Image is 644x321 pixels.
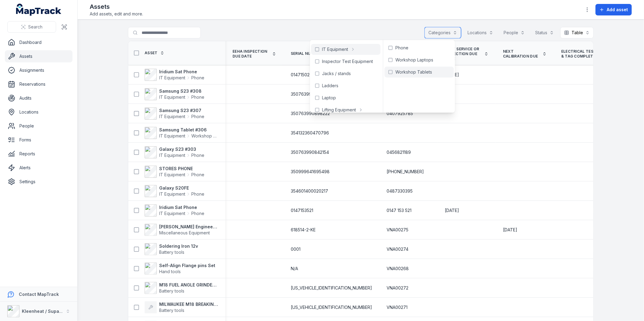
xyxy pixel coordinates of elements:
span: Phone [191,94,204,100]
a: Assignments [5,64,72,76]
button: Table [560,27,594,38]
h2: Assets [90,2,143,11]
button: Search [7,21,56,33]
a: STORES PHONEIT EquipmentPhone [145,166,204,178]
span: Next Calibration Due [503,49,540,59]
span: Serial Number [291,51,321,56]
span: IT Equipment [322,46,348,52]
span: Workshop Tablets [395,69,432,75]
a: Settings [5,176,72,188]
a: Audits [5,92,72,104]
a: Serial Number [291,51,328,56]
span: Asset [145,51,158,55]
span: 618514-2-KE [291,227,316,233]
span: N/A [291,266,298,272]
span: Electrical Test & Tag Complete [561,49,598,59]
span: Phone [191,152,204,158]
span: 354132360470796 [291,130,329,136]
a: Next Service or Inspection Due Date [445,47,488,61]
span: IT Equipment [159,114,185,120]
strong: M18 FUEL ANGLE GRINDER 125MM KIT 2B 5AH FC CASE [159,282,218,288]
span: Phone [191,114,204,120]
span: 350763990939547 [291,91,330,97]
span: Battery tools [159,288,184,293]
a: Forms [5,134,72,146]
span: VNA00271 [387,304,408,310]
a: Dashboard [5,36,72,48]
a: Soldering Iron 12vBattery tools [145,243,198,255]
span: [PHONE_NUMBER] [387,169,424,175]
strong: Contact MapTrack [19,292,59,297]
a: Galaxy S23 #303IT EquipmentPhone [145,146,204,158]
a: MILWAUKEE M18 BREAKING DIE GRINDERBattery tools [145,301,218,313]
a: Samsung S23 #307IT EquipmentPhone [145,108,204,120]
span: Jacks / stands [322,71,351,77]
span: Battery tools [159,250,184,255]
a: Next Calibration Due [503,49,547,59]
button: People [500,27,529,38]
a: People [5,120,72,132]
a: Reports [5,148,72,160]
span: 0001 [291,246,300,252]
strong: Samsung S23 #307 [159,108,204,114]
span: 350763990842154 [291,149,329,155]
button: Add asset [595,4,632,15]
a: Samsung Tablet #306IT EquipmentWorkshop Tablets [145,127,218,139]
span: [US_VEHICLE_IDENTIFICATION_NUMBER] [291,285,372,291]
time: 01/09/2025, 12:00:00 am [445,207,459,213]
span: 0147150266 [291,72,315,78]
span: Hand tools [159,269,181,274]
strong: [PERSON_NAME] Engineering Valve 1" NPT [159,224,218,230]
span: 350999641695498 [291,169,330,175]
span: 350763990898222 [291,111,330,117]
a: Alerts [5,162,72,174]
strong: Samsung Tablet #306 [159,127,218,133]
strong: Self-Align Flange pins Set [159,263,215,269]
span: [DATE] [503,227,517,232]
strong: STORES PHONE [159,166,204,172]
strong: MILWAUKEE M18 BREAKING DIE GRINDER [159,301,218,307]
a: Electrical Test & Tag Complete [561,49,605,59]
span: EEHA Inspection Due Date [233,49,270,59]
button: Categories [424,27,461,38]
a: Galaxy S20FEIT EquipmentPhone [145,185,204,197]
strong: Iridium Sat Phone [159,69,204,75]
span: VNA00275 [387,227,408,233]
a: Iridium Sat PhoneIT EquipmentPhone [145,204,204,217]
a: Assets [5,50,72,62]
span: 354601400020217 [291,188,328,194]
span: Miscellaneous Equipment [159,230,210,235]
span: Workshop Tablets [191,133,218,139]
span: Inspector Test Equipment [322,58,373,65]
span: Lifting Equipment [322,107,356,113]
strong: Iridium Sat Phone [159,204,204,210]
a: Asset [145,51,164,55]
span: Laptop [322,95,336,101]
span: Search [28,24,42,30]
span: VNA00268 [387,266,409,272]
button: Locations [464,27,497,38]
time: 31/07/2026, 12:00:00 am [503,227,517,233]
span: VNA00274 [387,246,408,252]
span: 0456821189 [387,149,411,155]
span: IT Equipment [159,152,185,158]
span: IT Equipment [159,133,185,139]
span: [US_VEHICLE_IDENTIFICATION_NUMBER] [291,304,372,310]
span: IT Equipment [159,191,185,197]
span: 0487330395 [387,188,413,194]
span: Phone [395,45,408,51]
a: Reservations [5,78,72,90]
span: IT Equipment [159,172,185,178]
span: Battery tools [159,308,184,313]
a: Self-Align Flange pins SetHand tools [145,263,215,275]
a: EEHA Inspection Due Date [233,49,276,59]
strong: Samsung S23 #308 [159,88,204,94]
span: Phone [191,75,204,81]
button: Status [531,27,558,38]
span: Add assets, edit and more. [90,11,143,17]
span: IT Equipment [159,210,185,217]
span: Ladders [322,83,338,89]
span: VNA00272 [387,285,408,291]
span: 0147153521 [291,207,313,213]
span: 0407925785 [387,111,413,117]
